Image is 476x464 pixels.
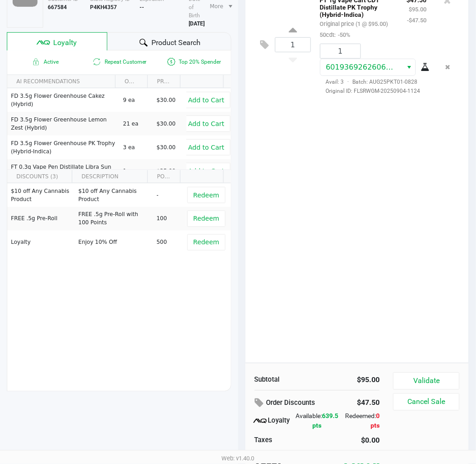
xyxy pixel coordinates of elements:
th: ON HAND [115,75,147,88]
td: FD 3.5g Flower Greenhouse PK Trophy (Hybrid-Indica) [7,136,119,159]
b: P4KH4357 [90,4,117,10]
span: 6019369262606166 [326,63,400,71]
button: Redeem [187,234,225,251]
td: FD 3.5g Flower Greenhouse Lemon Zest (Hybrid) [7,112,119,136]
td: - [152,183,186,207]
span: · [344,79,353,85]
div: Data table [7,75,231,170]
span: Redeem [193,239,219,246]
button: Add to Cart [182,139,230,156]
th: PRICE [147,75,180,88]
small: -$47.50 [407,17,427,24]
span: Add to Cart [188,96,225,104]
td: Loyalty [7,231,74,254]
td: Enjoy 10% Off [74,231,152,254]
div: $95.00 [324,375,380,386]
div: Data table [7,170,231,320]
div: Taxes [255,435,311,446]
span: Web: v1.40.0 [222,455,255,462]
td: 21 ea [119,112,153,136]
span: Redeem [193,215,219,222]
th: AI RECOMMENDATIONS [7,75,115,88]
div: Subtotal [255,375,311,385]
span: Loyalty [53,37,77,48]
span: Add to Cart [188,144,225,151]
button: Select [402,59,416,76]
span: Add to Cart [188,120,225,127]
button: Validate [393,373,459,390]
span: More [210,2,224,10]
td: FD 3.5g Flower Greenhouse Cakez (Hybrid) [7,88,119,112]
b: [DATE] [189,20,205,27]
td: FREE .5g Pre-Roll [7,207,74,231]
button: Cancel Sale [393,393,459,411]
span: $35.00 [156,168,175,174]
button: Redeem [187,187,225,203]
inline-svg: Is a top 20% spender [166,56,177,67]
td: 500 [152,231,186,254]
span: Original ID: FLSRWGM-20250904-1124 [320,87,427,95]
td: 1 ea [119,159,153,183]
span: Active [7,56,82,67]
div: Available: [296,412,339,431]
td: $10 off Any Cannabis Product [7,183,74,207]
td: 9 ea [119,88,153,112]
span: Repeat Customer [82,56,156,67]
td: $10 off Any Cannabis Product [74,183,152,207]
button: Redeem [187,211,225,227]
td: FREE .5g Pre-Roll with 100 Points [74,207,152,231]
button: Add to Cart [182,163,230,179]
b: 667584 [48,4,67,10]
div: Loyalty [255,416,296,427]
span: Avail: 3 Batch: AUG25PKT01-0828 [320,79,418,85]
span: $30.00 [156,144,175,151]
div: $47.50 [347,395,380,411]
span: Add to Cart [188,167,225,175]
div: Order Discounts [255,395,334,412]
button: Add to Cart [182,92,230,108]
span: Top 20% Spender [156,56,231,67]
button: Add to Cart [182,116,230,132]
inline-svg: Active loyalty member [30,56,41,67]
span: Product Search [151,37,200,48]
th: POINTS [147,170,180,183]
b: -- [140,4,144,10]
button: Remove the package from the orderLine [442,59,454,76]
span: Redeem [193,192,219,199]
inline-svg: Is repeat customer [91,56,102,67]
div: Redeemed: [339,412,380,431]
span: 639.5 pts [313,413,339,429]
span: $30.00 [156,121,175,127]
span: -50% [336,31,351,38]
td: 100 [152,207,186,231]
small: $95.00 [409,6,427,13]
td: 3 ea [119,136,153,159]
small: 50cdt: [320,31,351,38]
div: $0.00 [324,435,380,446]
th: DISCOUNTS (3) [7,170,72,183]
small: Original price (1 @ $95.00) [320,20,388,27]
span: $30.00 [156,97,175,103]
th: DESCRIPTION [72,170,147,183]
td: FT 0.3g Vape Pen Distillate Libra Sun (THC) [7,159,119,183]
